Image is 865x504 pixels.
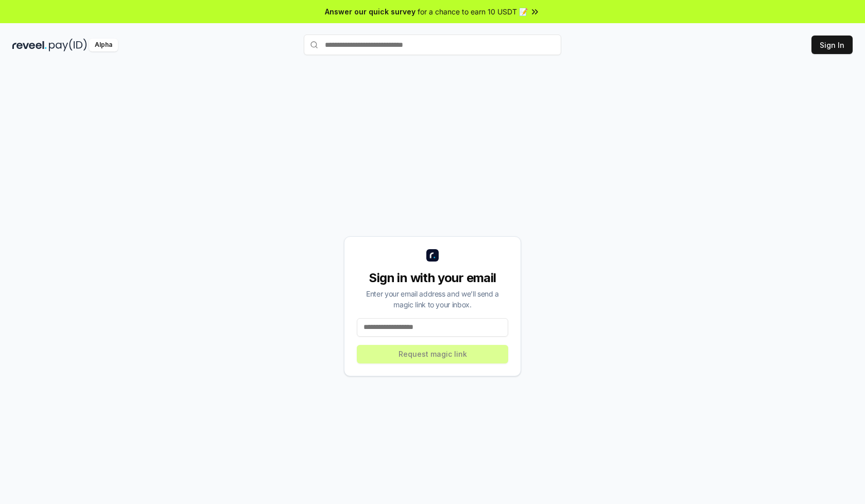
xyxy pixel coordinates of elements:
[418,6,528,17] span: for a chance to earn 10 USDT 📝
[357,270,508,286] div: Sign in with your email
[49,39,87,51] img: pay_id
[357,288,508,310] div: Enter your email address and we’ll send a magic link to your inbox.
[426,249,439,262] img: logo_small
[811,36,853,54] button: Sign In
[325,6,416,17] span: Answer our quick survey
[89,39,118,51] div: Alpha
[12,39,47,51] img: reveel_dark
